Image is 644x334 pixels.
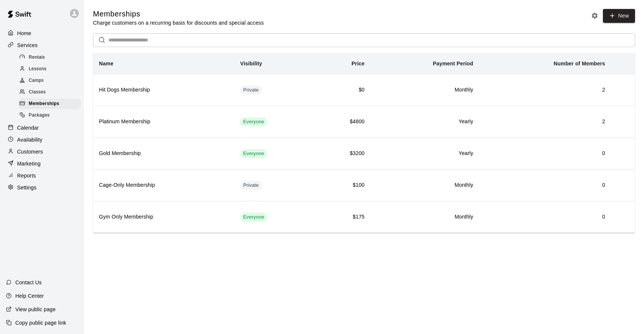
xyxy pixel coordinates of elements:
a: Availability [6,134,78,145]
b: Visibility [240,61,262,67]
a: Calendar [6,122,78,133]
p: Calendar [17,124,39,132]
div: This membership is visible to all customers [240,213,267,222]
span: Private [240,87,262,94]
a: Services [6,40,78,51]
h6: Yearly [377,118,473,126]
button: Memberships settings [589,10,600,21]
div: This membership is visible to all customers [240,117,267,126]
h6: $4800 [321,118,364,126]
a: Marketing [6,158,78,169]
a: Home [6,28,78,39]
div: Lessons [18,64,81,74]
a: Classes [18,87,84,98]
h6: 0 [485,181,605,189]
h6: 2 [485,118,605,126]
h5: Memberships [93,9,264,19]
h6: $175 [321,213,364,221]
h6: Gold Membership [99,149,228,158]
a: Lessons [18,63,84,75]
h6: Monthly [377,181,473,189]
a: Rentals [18,52,84,63]
table: simple table [93,53,635,233]
h6: $100 [321,181,364,189]
div: Memberships [18,99,81,109]
p: Help Center [15,292,44,300]
p: Contact Us [15,279,42,286]
span: Lessons [29,65,47,73]
span: Everyone [240,150,267,157]
p: Copy public page link [15,319,66,327]
div: Camps [18,75,81,86]
div: This membership is visible to all customers [240,149,267,158]
div: This membership is hidden from the memberships page [240,181,262,190]
h6: $0 [321,86,364,94]
span: Packages [29,112,50,119]
b: Name [99,61,114,67]
a: Packages [18,110,84,121]
b: Price [352,61,365,67]
a: Settings [6,182,78,193]
h6: 0 [485,213,605,221]
h6: 0 [485,149,605,158]
h6: Platinum Membership [99,118,228,126]
b: Number of Members [554,61,605,67]
p: Charge customers on a recurring basis for discounts and special access [93,19,264,27]
h6: Yearly [377,149,473,158]
p: Customers [17,148,43,155]
h6: Monthly [377,213,473,221]
p: Services [17,41,38,49]
h6: $3200 [321,149,364,158]
a: Reports [6,170,78,181]
p: Settings [17,184,37,191]
b: Payment Period [433,61,473,67]
a: New [603,9,635,23]
p: View public page [15,306,56,313]
h6: Cage-Only Membership [99,181,228,189]
h6: Monthly [377,86,473,94]
span: Private [240,182,262,189]
span: Camps [29,77,44,84]
span: Memberships [29,100,59,108]
h6: Hit Dogs Membership [99,86,228,94]
span: Rentals [29,54,45,61]
div: Classes [18,87,81,98]
div: Rentals [18,52,81,63]
p: Reports [17,172,36,179]
a: Camps [18,75,84,87]
div: This membership is hidden from the memberships page [240,86,262,95]
span: Everyone [240,118,267,126]
p: Marketing [17,160,41,167]
h6: 2 [485,86,605,94]
span: Everyone [240,214,267,221]
p: Availability [17,136,43,143]
a: Memberships [18,98,84,110]
a: Customers [6,146,78,157]
span: Classes [29,89,46,96]
h6: Gym Only Membership [99,213,228,221]
div: Packages [18,110,81,121]
p: Home [17,30,31,37]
